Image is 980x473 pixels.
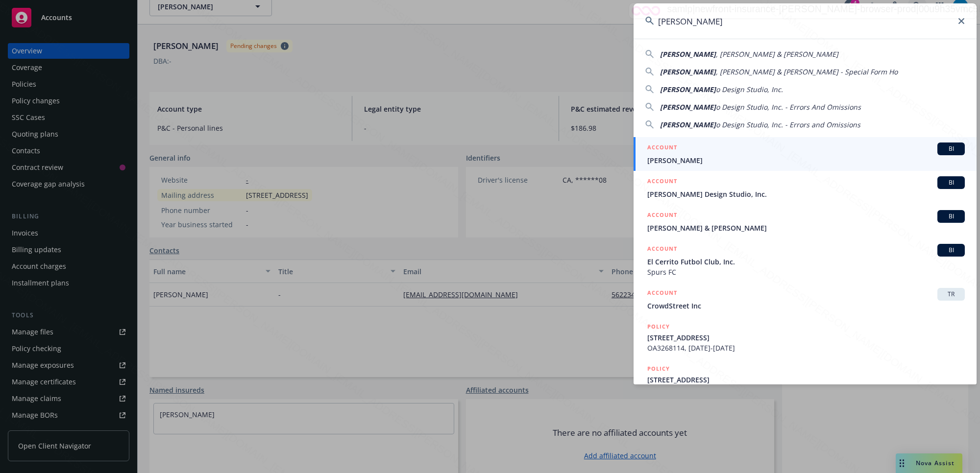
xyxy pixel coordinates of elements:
[941,144,961,153] span: BI
[647,375,965,385] span: [STREET_ADDRESS]
[647,210,677,222] h5: ACCOUNT
[941,246,961,255] span: BI
[660,120,716,129] span: [PERSON_NAME]
[647,322,670,331] h5: POLICY
[660,102,716,112] span: [PERSON_NAME]
[647,189,965,199] span: [PERSON_NAME] Design Studio, Inc.
[647,267,965,277] span: Spurs FC
[634,358,977,401] a: POLICY[STREET_ADDRESS]
[647,364,670,374] h5: POLICY
[660,85,716,94] span: [PERSON_NAME]
[647,301,965,311] span: CrowdStreet Inc
[634,238,977,283] a: ACCOUNTBIEl Cerrito Futbol Club, Inc.Spurs FC
[634,283,977,316] a: ACCOUNTTRCrowdStreet Inc
[647,288,677,300] h5: ACCOUNT
[647,223,965,233] span: [PERSON_NAME] & [PERSON_NAME]
[634,171,977,205] a: ACCOUNTBI[PERSON_NAME] Design Studio, Inc.
[941,212,961,221] span: BI
[716,49,838,59] span: , [PERSON_NAME] & [PERSON_NAME]
[647,332,965,343] span: [STREET_ADDRESS]
[647,142,677,154] h5: ACCOUNT
[716,67,898,76] span: , [PERSON_NAME] & [PERSON_NAME] - Special Form Ho
[647,176,677,188] h5: ACCOUNT
[634,3,977,39] input: Search...
[634,316,977,358] a: POLICY[STREET_ADDRESS]OA3268114, [DATE]-[DATE]
[716,85,783,94] span: o Design Studio, Inc.
[634,137,977,171] a: ACCOUNTBI[PERSON_NAME]
[647,155,965,166] span: [PERSON_NAME]
[716,120,860,129] span: o Design Studio, Inc. - Errors and Omissions
[660,49,716,59] span: [PERSON_NAME]
[716,102,861,112] span: o Design Studio, Inc. - Errors And Omissions
[941,290,961,299] span: TR
[647,343,965,353] span: OA3268114, [DATE]-[DATE]
[660,67,716,76] span: [PERSON_NAME]
[941,178,961,187] span: BI
[634,205,977,238] a: ACCOUNTBI[PERSON_NAME] & [PERSON_NAME]
[647,257,965,267] span: El Cerrito Futbol Club, Inc.
[647,244,677,256] h5: ACCOUNT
